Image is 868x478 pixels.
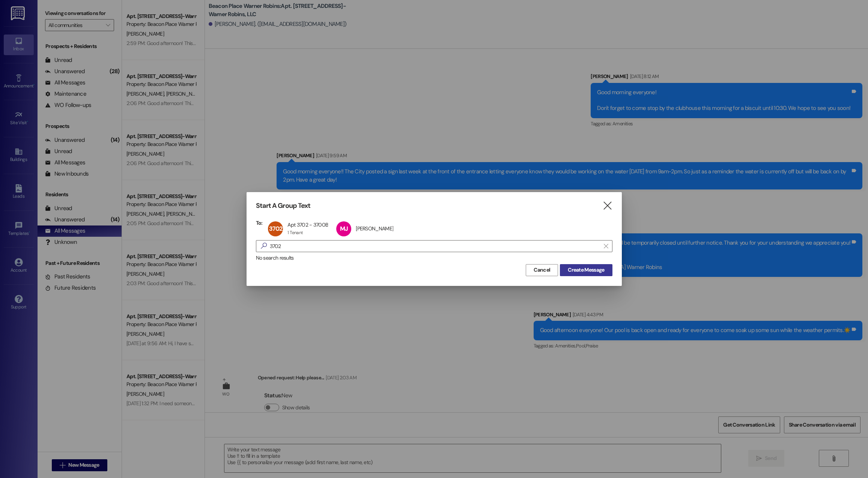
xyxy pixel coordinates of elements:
[287,221,328,228] div: Apt 3702 - 3700B
[256,219,263,226] h3: To:
[600,241,612,252] button: Clear text
[287,230,303,236] div: 1 Tenant
[602,202,612,210] i: 
[534,266,550,274] span: Cancel
[269,225,283,233] span: 3702
[340,225,348,233] span: MJ
[560,264,612,276] button: Create Message
[256,201,311,210] h3: Start A Group Text
[258,242,270,250] i: 
[356,225,393,232] div: [PERSON_NAME]
[604,243,608,249] i: 
[270,241,600,251] input: Search for any contact or apartment
[526,264,558,276] button: Cancel
[256,254,612,262] div: No search results
[568,266,604,274] span: Create Message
